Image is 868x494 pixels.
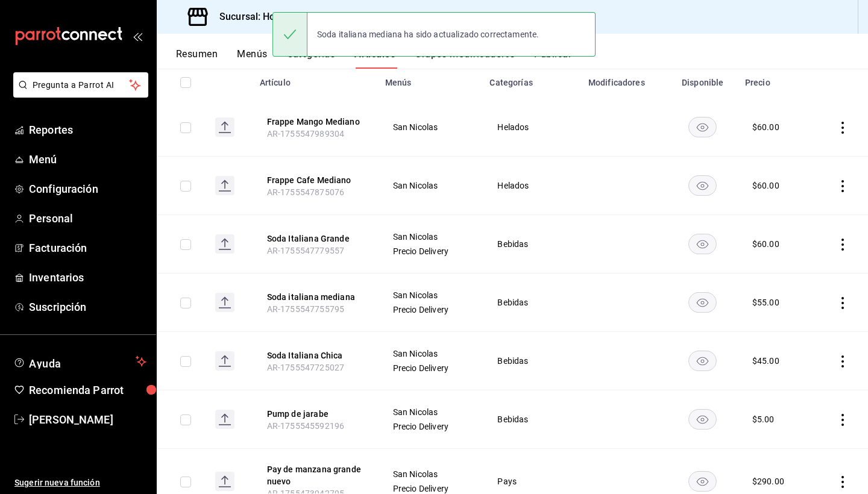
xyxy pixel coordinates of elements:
[668,60,738,98] th: Disponible
[267,349,363,361] button: edit-product-location
[267,291,363,303] button: edit-product-location
[752,238,779,250] div: $ 60.00
[378,60,483,98] th: Menús
[29,411,146,428] span: [PERSON_NAME]
[752,296,779,308] div: $ 55.00
[497,240,565,248] span: Bebidas
[267,116,363,128] button: edit-product-location
[497,415,565,424] span: Bebidas
[752,121,779,133] div: $ 60.00
[253,60,378,98] th: Artículo
[176,48,868,69] div: navigation tabs
[482,60,580,98] th: Categorías
[837,180,849,192] button: actions
[29,382,146,398] span: Recomienda Parrot
[8,87,148,100] a: Pregunta a Parrot AI
[29,122,146,138] span: Reportes
[688,234,717,254] button: availability-product
[688,351,717,371] button: availability-product
[267,408,363,420] button: edit-product-location
[688,471,717,492] button: availability-product
[393,484,468,493] span: Precio Delivery
[267,187,344,197] span: AR-1755547875076
[581,60,668,98] th: Modificadores
[393,305,468,314] span: Precio Delivery
[837,239,849,251] button: actions
[393,408,468,416] span: San Nicolas
[210,10,328,24] h3: Sucursal: Hornely (MTY)
[29,151,146,167] span: Menú
[497,298,565,307] span: Bebidas
[393,291,468,299] span: San Nicolas
[752,180,779,192] div: $ 60.00
[688,409,717,430] button: availability-product
[176,48,218,69] button: Resumen
[497,123,565,131] span: Helados
[393,123,468,131] span: San Nicolas
[393,422,468,431] span: Precio Delivery
[497,181,565,190] span: Helados
[29,210,146,227] span: Personal
[837,414,849,426] button: actions
[267,421,344,431] span: AR-1755545592196
[393,233,468,241] span: San Nicolas
[752,413,775,425] div: $ 5.00
[393,364,468,372] span: Precio Delivery
[752,475,784,487] div: $ 290.00
[738,60,812,98] th: Precio
[393,247,468,255] span: Precio Delivery
[29,354,131,369] span: Ayuda
[29,299,146,315] span: Suscripción
[29,240,146,256] span: Facturación
[29,181,146,197] span: Configuración
[267,363,344,372] span: AR-1755547725027
[837,355,849,367] button: actions
[752,355,779,367] div: $ 45.00
[14,477,146,489] span: Sugerir nueva función
[837,476,849,488] button: actions
[688,292,717,313] button: availability-product
[393,181,468,190] span: San Nicolas
[267,246,344,255] span: AR-1755547779557
[393,349,468,358] span: San Nicolas
[267,129,344,139] span: AR-1755547989304
[497,357,565,365] span: Bebidas
[237,48,267,69] button: Menús
[688,175,717,196] button: availability-product
[307,21,549,48] div: Soda italiana mediana ha sido actualizado correctamente.
[267,233,363,245] button: edit-product-location
[267,174,363,186] button: edit-product-location
[267,304,344,314] span: AR-1755547755795
[497,477,565,486] span: Pays
[837,297,849,309] button: actions
[133,31,142,41] button: open_drawer_menu
[393,470,468,478] span: San Nicolas
[13,72,148,98] button: Pregunta a Parrot AI
[33,79,130,92] span: Pregunta a Parrot AI
[29,269,146,286] span: Inventarios
[267,463,363,487] button: edit-product-location
[688,117,717,137] button: availability-product
[837,122,849,134] button: actions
